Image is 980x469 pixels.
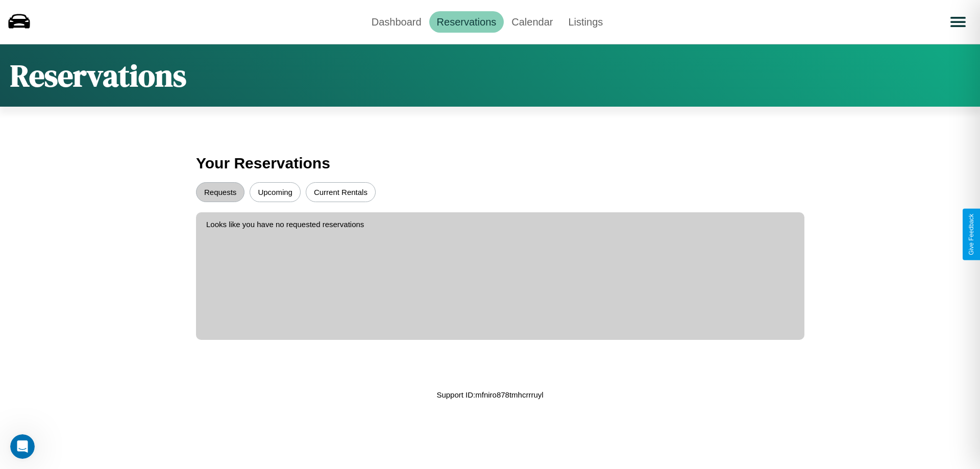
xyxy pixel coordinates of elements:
[364,11,429,33] a: Dashboard
[436,388,543,402] p: Support ID: mfniro878tmhcrrruyl
[944,8,972,36] button: Open menu
[306,182,376,202] button: Current Rentals
[196,150,784,177] h3: Your Reservations
[10,434,35,459] iframe: Intercom live chat
[250,182,301,202] button: Upcoming
[968,214,975,255] div: Give Feedback
[206,217,794,231] p: Looks like you have no requested reservations
[504,11,560,33] a: Calendar
[429,11,504,33] a: Reservations
[196,182,244,202] button: Requests
[10,55,186,96] h1: Reservations
[560,11,610,33] a: Listings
